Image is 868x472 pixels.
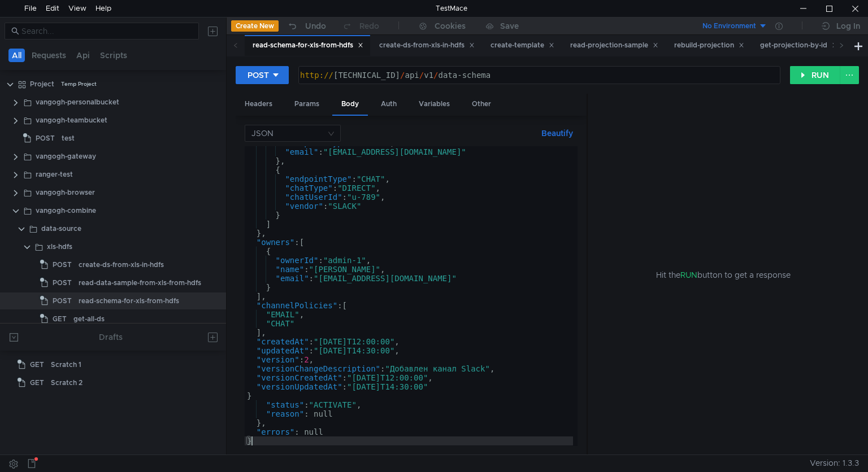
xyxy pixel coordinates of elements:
button: No Environment [689,17,767,35]
div: vangogh-personalbucket [36,94,119,111]
div: vangogh-teambucket [36,112,107,129]
div: vangogh-combine [36,202,96,219]
button: Create New [231,20,279,32]
button: Api [73,49,93,62]
div: Save [500,22,519,30]
div: vangogh-gateway [36,148,96,165]
div: read-schema-for-xls-from-hdfs [253,40,363,51]
div: Variables [410,94,459,115]
div: No Environment [702,21,756,32]
div: test [62,130,75,147]
div: Temp Project [61,76,97,93]
div: xls-hdfs [47,238,72,255]
button: All [8,49,25,62]
button: Requests [28,49,70,62]
div: read-projection-sample [570,40,658,51]
div: Params [285,94,328,115]
span: GET [53,311,67,327]
input: Search... [21,25,192,37]
div: create-template [491,40,554,51]
div: Auth [372,94,406,115]
button: Undo [279,18,334,34]
div: read-schema-for-xls-from-hdfs [79,292,179,309]
span: RUN [680,270,697,280]
span: GET [30,374,44,391]
div: get-all-ds [73,311,105,327]
div: create-ds-from-xls-in-hdfs [79,256,164,273]
span: Version: 1.3.3 [810,455,859,471]
div: Redo [359,19,379,33]
span: GET [30,356,44,373]
div: data-source [41,220,81,237]
div: Project [30,76,54,93]
div: read-data-sample-from-xls-from-hdfs [79,274,201,291]
div: ranger-test [36,166,73,183]
button: Scripts [97,49,131,62]
div: Cookies [435,19,466,33]
div: vangogh-browser [36,184,95,201]
div: Scratch 1 [51,356,81,373]
div: get-projection-by-id [760,40,837,51]
div: Undo [305,19,326,33]
span: POST [53,256,72,273]
div: Scratch 2 [51,374,83,391]
div: Body [332,94,368,116]
span: POST [36,130,55,147]
span: POST [53,292,72,309]
div: Other [463,94,500,115]
span: POST [53,274,72,291]
button: RUN [790,66,840,84]
div: POST [248,69,269,81]
div: Log In [836,19,860,33]
button: Beautify [537,126,578,140]
div: Headers [236,94,281,115]
span: Hit the button to get a response [656,269,791,281]
div: rebuild-projection [674,40,744,51]
div: create-ds-from-xls-in-hdfs [379,40,475,51]
button: POST [236,66,289,84]
button: Redo [334,18,387,34]
div: Drafts [99,330,123,344]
